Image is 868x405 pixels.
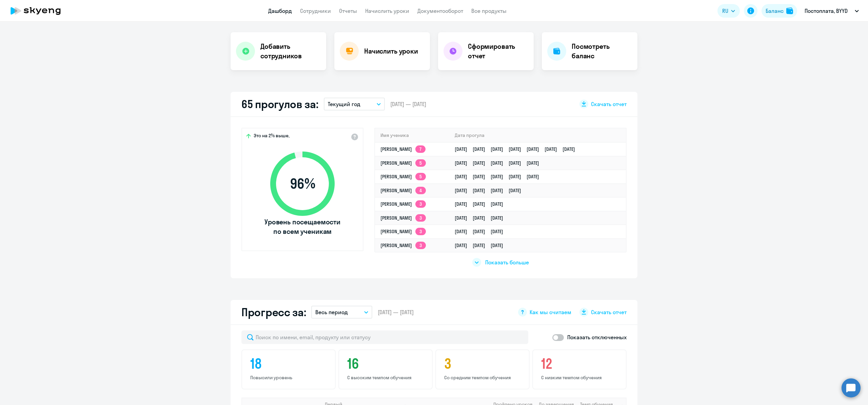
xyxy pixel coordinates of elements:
app-skyeng-badge: 4 [415,187,426,194]
h4: 3 [444,356,523,372]
p: Текущий год [328,100,360,108]
th: Дата прогула [449,128,626,142]
h4: 12 [541,356,620,372]
h4: Начислить уроки [364,46,418,56]
p: Показать отключенных [567,333,627,341]
div: Баланс [766,7,784,15]
span: Как мы считаем [530,308,571,316]
a: [DATE][DATE][DATE][DATE][DATE][DATE][DATE] [455,146,580,152]
a: [DATE][DATE][DATE] [455,228,509,235]
p: Постоплата, BYYD [805,7,848,15]
button: Текущий год [324,98,385,110]
app-skyeng-badge: 5 [415,159,426,167]
h4: Добавить сотрудников [260,42,321,61]
p: С высоким темпом обучения [347,374,426,381]
h2: 65 прогулов за: [241,97,318,111]
span: 96 % [263,176,341,192]
app-skyeng-badge: 3 [415,242,426,249]
p: Со средним темпом обучения [444,374,523,381]
app-skyeng-badge: 3 [415,200,426,208]
span: Уровень посещаемости по всем ученикам [263,217,341,236]
a: [DATE][DATE][DATE][DATE][DATE] [455,160,545,166]
p: С низким темпом обучения [541,374,620,381]
button: Весь период [311,306,372,319]
span: RU [722,7,728,15]
span: Скачать отчет [591,100,627,108]
a: [DATE][DATE][DATE][DATE] [455,187,527,194]
span: Это на 2% выше, [254,133,290,141]
a: Отчеты [339,7,357,14]
h4: Сформировать отчет [468,42,528,61]
app-skyeng-badge: 5 [415,173,426,180]
a: [DATE][DATE][DATE] [455,201,509,207]
a: [PERSON_NAME]3 [380,215,426,221]
a: [PERSON_NAME]3 [380,242,426,248]
a: Дашборд [268,7,292,14]
span: Скачать отчет [591,308,627,316]
a: [DATE][DATE][DATE][DATE][DATE] [455,174,545,180]
a: Все продукты [471,7,507,14]
a: Начислить уроки [365,7,409,14]
h4: Посмотреть баланс [572,42,632,61]
a: Сотрудники [300,7,331,14]
a: [DATE][DATE][DATE] [455,215,509,221]
p: Повысили уровень [250,374,329,381]
a: [PERSON_NAME]5 [380,174,426,180]
a: [PERSON_NAME]7 [380,146,426,152]
h4: 16 [347,356,426,372]
h4: 18 [250,356,329,372]
app-skyeng-badge: 7 [415,145,426,153]
button: Балансbalance [762,4,797,18]
a: [PERSON_NAME]4 [380,187,426,194]
a: [DATE][DATE][DATE] [455,242,509,248]
th: Имя ученика [375,128,449,142]
h2: Прогресс за: [241,305,306,319]
a: [PERSON_NAME]5 [380,160,426,166]
app-skyeng-badge: 3 [415,228,426,235]
input: Поиск по имени, email, продукту или статусу [241,330,528,344]
p: Весь период [315,308,348,316]
a: [PERSON_NAME]3 [380,228,426,235]
a: Документооборот [417,7,463,14]
app-skyeng-badge: 3 [415,214,426,222]
button: RU [717,4,740,18]
button: Постоплата, BYYD [801,3,862,19]
img: balance [786,7,793,14]
a: [PERSON_NAME]3 [380,201,426,207]
span: [DATE] — [DATE] [390,100,426,108]
span: Показать больше [485,259,529,266]
span: [DATE] — [DATE] [378,308,414,316]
